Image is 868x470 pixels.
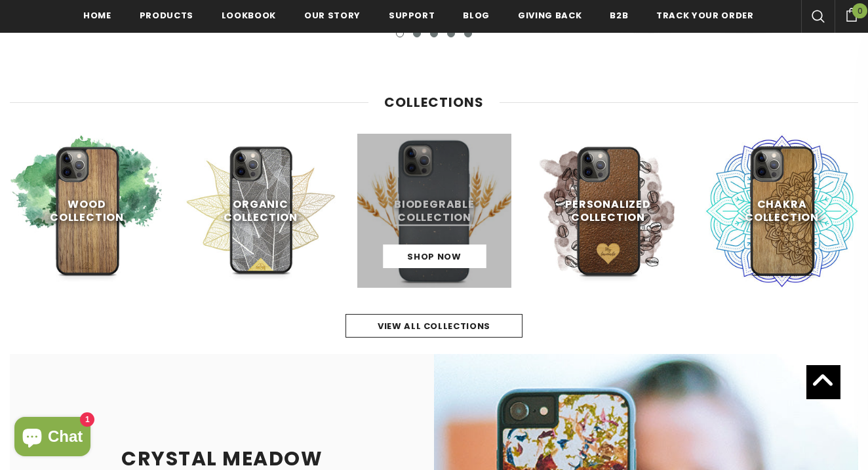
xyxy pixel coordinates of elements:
span: Giving back [518,9,582,22]
span: Blog [463,9,490,22]
span: Products [140,9,193,22]
span: 0 [852,3,867,18]
a: Shop Now [383,245,486,268]
span: Collections [384,93,484,111]
button: 1 [396,29,404,37]
span: Track your order [656,9,753,22]
inbox-online-store-chat: Shopify online store chat [10,417,94,460]
span: Shop Now [407,250,461,263]
span: B2B [610,9,628,22]
span: Lookbook [222,9,276,22]
span: Home [83,9,111,22]
button: 4 [447,29,455,37]
button: 2 [413,29,421,37]
span: support [389,9,435,22]
button: 3 [430,29,438,37]
a: view all collections [345,314,523,338]
span: Our Story [304,9,361,22]
span: view all collections [378,320,490,332]
button: 5 [464,29,472,37]
a: 0 [835,6,868,22]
